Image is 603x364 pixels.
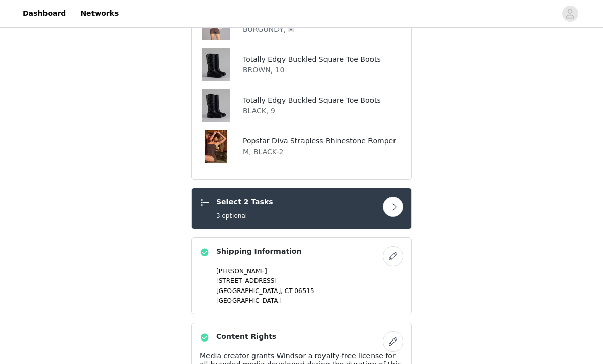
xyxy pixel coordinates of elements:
h5: 3 optional [216,212,273,221]
p: BROWN, 10 [243,65,381,76]
h4: Totally Edgy Buckled Square Toe Boots [243,55,381,65]
h4: Popstar Diva Strapless Rhinestone Romper [243,136,396,147]
span: CT [285,288,293,295]
img: Totally Edgy Buckled Square Toe Boots [202,49,231,82]
p: BURGUNDY, M [243,25,380,35]
p: [STREET_ADDRESS] [216,277,403,286]
p: BLACK, 9 [243,106,381,117]
div: Shipping Information [191,238,412,315]
p: M, BLACK-2 [243,147,396,158]
img: Popstar Diva Strapless Rhinestone Romper [202,131,231,163]
span: 06515 [294,288,314,295]
a: Networks [74,2,125,25]
span: [GEOGRAPHIC_DATA], [216,288,283,295]
h4: Totally Edgy Buckled Square Toe Boots [243,95,381,106]
p: [GEOGRAPHIC_DATA] [216,297,403,306]
a: Dashboard [16,2,72,25]
p: [PERSON_NAME] [216,267,403,276]
div: Select 2 Tasks [191,188,412,230]
h4: Select 2 Tasks [216,197,273,208]
img: Totally Edgy Buckled Square Toe Boots [202,90,231,123]
div: avatar [565,6,575,22]
h4: Content Rights [216,332,276,343]
h4: Shipping Information [216,247,301,257]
